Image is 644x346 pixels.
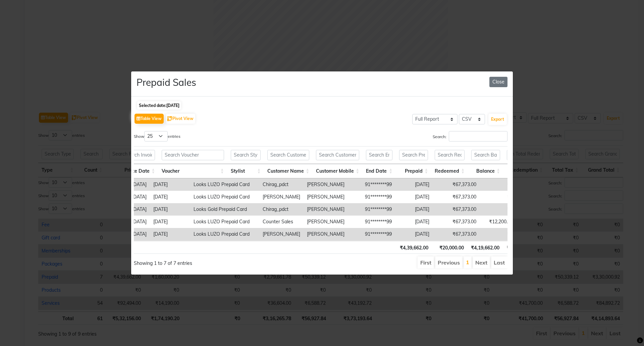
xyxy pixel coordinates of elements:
[467,241,503,254] th: ₹4,19,662.00
[267,150,309,160] input: Search Customer Name
[167,116,172,121] img: pivot.png
[304,216,362,228] td: [PERSON_NAME]
[135,114,164,124] button: Table View
[412,240,444,253] td: [DATE]
[471,150,500,160] input: Search Balance
[166,114,195,124] button: Pivot View
[227,164,264,178] th: Stylist: activate to sort column ascending
[259,203,304,216] td: Chirag_pdct
[190,191,259,203] td: Looks LUZO Prepaid Card
[137,77,196,88] h3: Prepaid Sales
[412,178,444,191] td: [DATE]
[503,164,539,178] th: Price: activate to sort column ascending
[480,216,516,228] td: ₹12,200.00
[444,203,480,216] td: ₹67,373.00
[480,191,516,203] td: ₹0
[480,203,516,216] td: ₹0
[399,150,428,160] input: Search Prepaid
[158,164,227,178] th: Voucher: activate to sort column ascending
[150,191,190,203] td: [DATE]
[432,241,467,254] th: ₹20,000.00
[162,150,224,160] input: Search Voucher
[259,178,304,191] td: Chirag_pdct
[396,241,432,254] th: ₹4,39,662.00
[466,259,469,266] a: 1
[259,191,304,203] td: [PERSON_NAME]
[366,150,392,160] input: Search End Date
[433,131,507,141] label: Search:
[144,131,168,141] select: Showentries
[444,178,480,191] td: ₹67,373.00
[412,191,444,203] td: [DATE]
[150,228,190,240] td: [DATE]
[412,216,444,228] td: [DATE]
[190,178,259,191] td: Looks LUZO Prepaid Card
[304,228,362,240] td: [PERSON_NAME]
[449,131,507,141] input: Search:
[118,164,158,178] th: Invoice Date: activate to sort column ascending
[503,241,538,254] th: ₹4,39,662.00
[264,164,313,178] th: Customer Name: activate to sort column ascending
[412,203,444,216] td: [DATE]
[396,164,431,178] th: Prepaid: activate to sort column ascending
[304,191,362,203] td: [PERSON_NAME]
[190,228,259,240] td: Looks LUZO Prepaid Card
[137,101,181,110] span: Selected date:
[489,77,507,87] button: Close
[150,203,190,216] td: [DATE]
[304,178,362,191] td: [PERSON_NAME]
[134,256,284,267] div: Showing 1 to 7 of 7 entries
[480,228,516,240] td: ₹0
[444,240,480,253] td: ₹67,373.00
[150,216,190,228] td: [DATE]
[259,240,304,253] td: Counter Sales
[316,150,359,160] input: Search Customer Mobile
[480,240,516,253] td: ₹0
[431,164,468,178] th: Redeemed: activate to sort column ascending
[313,164,363,178] th: Customer Mobile: activate to sort column ascending
[190,216,259,228] td: Looks LUZO Prepaid Card
[363,164,396,178] th: End Date: activate to sort column ascending
[259,228,304,240] td: [PERSON_NAME]
[150,240,190,253] td: [DATE]
[412,228,444,240] td: [DATE]
[190,203,259,216] td: Looks Gold Prepaid Card
[444,216,480,228] td: ₹67,373.00
[166,103,179,108] span: [DATE]
[190,240,259,253] td: Looks LUZO Prepaid Card
[304,203,362,216] td: [PERSON_NAME]
[304,240,362,253] td: [PERSON_NAME]
[488,114,507,125] button: Export
[435,150,465,160] input: Search Redeemed
[259,216,304,228] td: Counter Sales
[468,164,503,178] th: Balance: activate to sort column ascending
[480,178,516,191] td: ₹0
[444,228,480,240] td: ₹67,373.00
[507,150,536,160] input: Search Price
[121,150,155,160] input: Search Invoice Date
[231,150,261,160] input: Search Stylist
[444,191,480,203] td: ₹67,373.00
[150,178,190,191] td: [DATE]
[134,131,180,141] label: Show entries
